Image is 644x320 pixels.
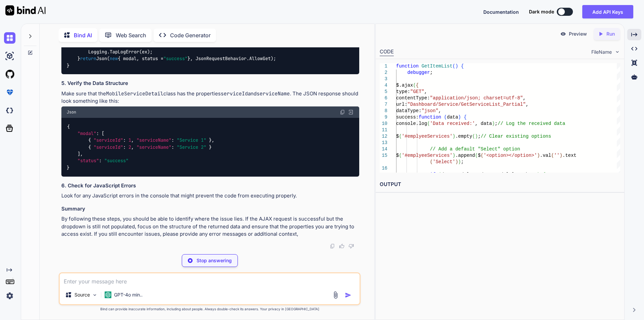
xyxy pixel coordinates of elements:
img: icon [345,292,352,299]
code: MobileServiceDetail [106,90,163,97]
span: .empty [455,134,472,139]
span: { [543,172,545,177]
span: "Dashboard/Service/GetServiceList_Partial" [407,102,526,107]
span: : [171,137,174,143]
span: ( [413,83,416,88]
span: ; [495,121,497,126]
span: "modal" [77,130,96,136]
p: GPT-4o min.. [114,291,143,298]
span: data.modal && data.modal.length > [441,172,534,177]
div: 2 [380,70,387,76]
span: Dark mode [529,8,554,15]
span: ) [559,153,562,158]
span: data [447,115,458,120]
img: preview [560,31,566,37]
div: 17 [380,172,387,178]
img: darkCloudIdeIcon [4,105,15,116]
div: 3 [380,76,387,82]
span: "success" [163,56,187,62]
span: ] [77,151,80,157]
span: "application/json; charset=utf-8" [430,95,523,101]
span: .append [455,153,475,158]
span: 2 [128,144,131,150]
span: , [526,102,528,107]
img: premium [4,87,15,98]
span: Documentation [483,9,519,15]
span: , [523,95,526,101]
span: '#emplyeeServices' [401,153,452,158]
div: 4 [380,82,387,89]
div: CODE [380,48,394,56]
span: 1 [128,137,131,143]
span: } [209,144,212,150]
span: { [88,144,91,150]
span: // Clear existing options [481,134,551,139]
div: 15 [380,152,387,159]
span: { [88,137,91,143]
span: function [419,115,441,120]
p: Look for any JavaScript errors in the console that might prevent the code from executing properly. [61,192,359,200]
h3: 6. Check for JavaScript Errors [61,182,359,190]
div: 16 [380,165,387,172]
span: , [131,144,134,150]
span: new [110,56,118,62]
span: $.ajax [396,83,413,88]
p: Bind AI [74,31,92,39]
div: 14 [380,146,387,152]
span: FileName [591,49,612,55]
span: ; [430,70,432,75]
span: ; [461,159,464,165]
p: Make sure that the class has the properties and . The JSON response should look something like this: [61,90,359,105]
img: copy [340,109,345,115]
span: function [396,63,419,69]
span: .val [540,153,551,158]
span: ) [455,63,458,69]
span: ( [427,121,430,126]
span: [ [102,130,104,136]
span: type: [396,89,410,94]
span: ) [458,115,461,120]
img: Bind AI [5,5,46,15]
span: "status" [77,158,99,164]
p: By following these steps, you should be able to identify where the issue lies. If the AJAX reques... [61,215,359,238]
span: "serviceName" [137,137,171,143]
p: Web Search [116,31,146,39]
img: dislike [348,243,354,249]
span: ) [537,153,540,158]
span: 'Data received:' [430,121,475,126]
span: // Log the received data [497,121,565,126]
span: ( [481,153,483,158]
span: Json [67,109,76,115]
div: 13 [380,140,387,146]
h3: 5. Verify the Data Structure [61,80,359,87]
span: return [80,56,96,62]
span: { [461,63,464,69]
div: 12 [380,133,387,140]
span: '#emplyeeServices' [401,134,452,139]
span: : [123,137,126,143]
span: ( [472,134,475,139]
span: $ [396,134,399,139]
span: success: [396,115,419,120]
span: , [438,108,441,113]
span: "Service 2" [177,144,206,150]
span: "success" [104,158,128,164]
img: attachment [332,291,339,299]
span: if [430,172,435,177]
span: , [80,151,83,157]
p: Source [74,291,90,298]
span: 0 [534,172,537,177]
code: serviceName [257,90,290,97]
span: '' [554,153,559,158]
span: '<option></option>' [483,153,537,158]
span: { [416,83,418,88]
p: Run [606,31,615,37]
span: , data [475,121,492,126]
span: contentType: [396,95,430,101]
div: 11 [380,127,387,133]
img: ai-studio [4,50,15,62]
img: settings [4,290,15,302]
h3: Summary [61,205,359,213]
span: dataType: [396,108,422,113]
div: 6 [380,95,387,101]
